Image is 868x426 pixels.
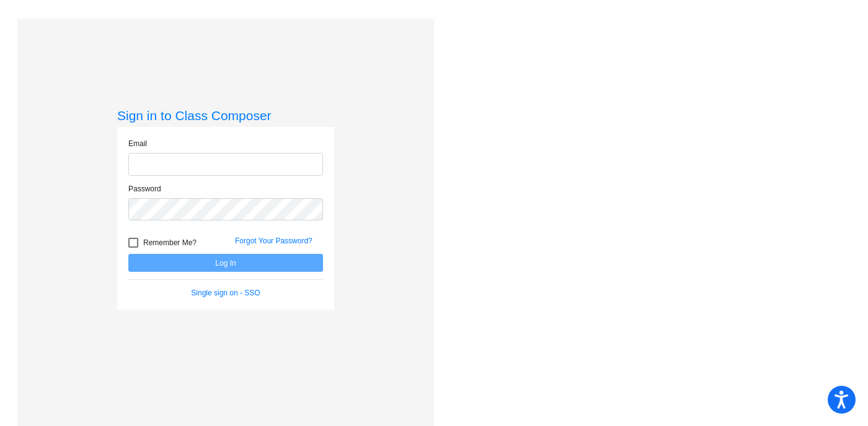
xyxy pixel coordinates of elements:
[128,138,147,149] label: Email
[191,289,260,297] a: Single sign on - SSO
[143,235,197,250] span: Remember Me?
[128,183,161,194] label: Password
[235,237,312,245] a: Forgot Your Password?
[128,254,323,272] button: Log In
[117,108,334,123] h3: Sign in to Class Composer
